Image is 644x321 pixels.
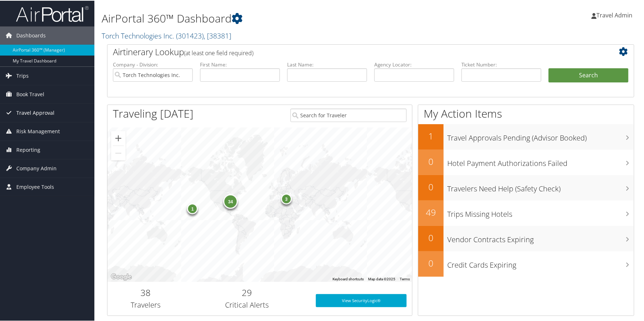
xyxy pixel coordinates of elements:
div: 1 [187,203,198,214]
span: Travel Admin [596,11,632,19]
a: 0Credit Cards Expiring [418,251,634,276]
span: Risk Management [16,122,60,140]
a: Torch Technologies Inc. [102,30,231,40]
h2: 38 [113,286,178,298]
img: airportal-logo.png [16,5,89,22]
a: Travel Admin [591,4,640,25]
label: Company - Division: [113,60,193,68]
h1: Traveling [DATE] [113,105,193,121]
a: 0Travelers Need Help (Safety Check) [418,174,634,200]
label: First Name: [200,60,280,68]
label: Last Name: [287,60,367,68]
button: Keyboard shortcuts [333,276,364,281]
a: 1Travel Approvals Pending (Advisor Booked) [418,123,634,149]
h3: Vendor Contracts Expiring [447,230,634,244]
h2: 49 [418,206,444,218]
h3: Trips Missing Hotels [447,205,634,219]
h2: 0 [418,256,444,269]
h3: Credit Cards Expiring [447,256,634,269]
span: (at least one field required) [184,48,253,56]
span: Trips [16,66,29,84]
span: Reporting [16,140,40,158]
input: Search for Traveler [290,108,406,121]
button: Zoom out [111,145,126,160]
h1: AirPortal 360™ Dashboard [102,10,460,25]
a: Terms (opens in new tab) [400,276,410,280]
label: Agency Locator: [374,60,454,68]
h3: Critical Alerts [189,299,305,309]
a: 49Trips Missing Hotels [418,200,634,225]
span: ( 301423 ) [176,30,204,40]
a: View SecurityLogic® [316,293,407,306]
h2: 29 [189,286,305,298]
button: Zoom in [111,130,126,145]
h3: Travelers [113,299,178,309]
h3: Travelers Need Help (Safety Check) [447,179,634,193]
button: Search [549,68,628,82]
h2: Airtinerary Lookup [113,45,584,57]
h1: My Action Items [418,105,634,121]
span: , [ 38381 ] [204,30,231,40]
h2: 0 [418,155,444,167]
div: 3 [281,192,292,203]
span: Company Admin [16,159,57,177]
a: Open this area in Google Maps (opens a new window) [109,272,133,281]
h2: 1 [418,129,444,142]
span: Dashboards [16,26,46,44]
div: 34 [223,194,238,208]
img: Google [109,272,133,281]
span: Travel Approval [16,103,54,121]
h3: Hotel Payment Authorizations Failed [447,154,634,168]
a: 0Hotel Payment Authorizations Failed [418,149,634,174]
label: Ticket Number: [461,60,541,68]
span: Book Travel [16,85,44,103]
a: 0Vendor Contracts Expiring [418,225,634,251]
span: Map data ©2025 [368,276,395,280]
h2: 0 [418,231,444,243]
h2: 0 [418,180,444,192]
span: Employee Tools [16,177,54,195]
h3: Travel Approvals Pending (Advisor Booked) [447,129,634,142]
